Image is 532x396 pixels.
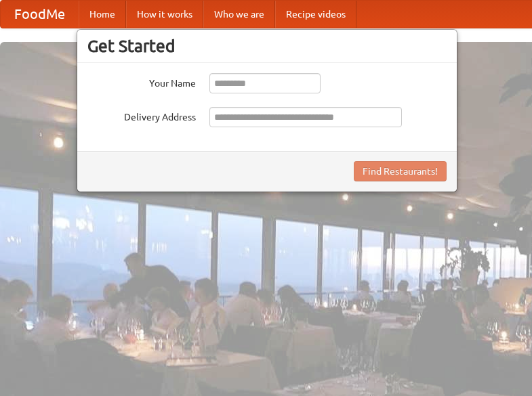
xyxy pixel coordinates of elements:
[87,73,196,90] label: Your Name
[79,1,126,28] a: Home
[354,161,447,181] button: Find Restaurants!
[87,36,447,56] h3: Get Started
[126,1,203,28] a: How it works
[275,1,356,28] a: Recipe videos
[1,1,79,28] a: FoodMe
[87,107,196,124] label: Delivery Address
[203,1,275,28] a: Who we are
